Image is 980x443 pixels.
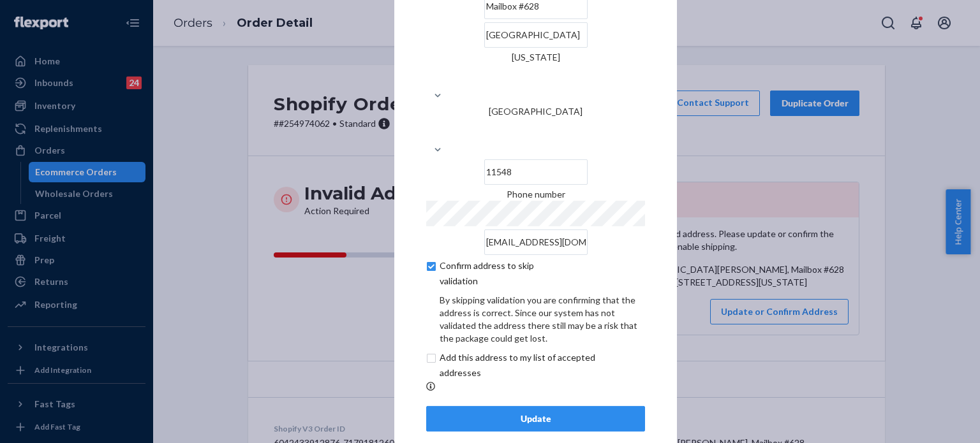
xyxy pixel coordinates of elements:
input: Email (Only Required for International) [484,229,588,255]
div: [GEOGRAPHIC_DATA] [426,105,645,118]
button: Update [426,406,645,432]
div: By skipping validation you are confirming that the address is correct. Since our system has not v... [440,294,645,345]
input: ZIP Code [484,159,588,185]
input: City [484,22,588,48]
div: [US_STATE] [426,51,645,64]
span: Phone number [507,189,565,200]
div: Update [437,412,634,425]
input: [US_STATE] [535,64,537,89]
input: [GEOGRAPHIC_DATA] [535,118,537,143]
